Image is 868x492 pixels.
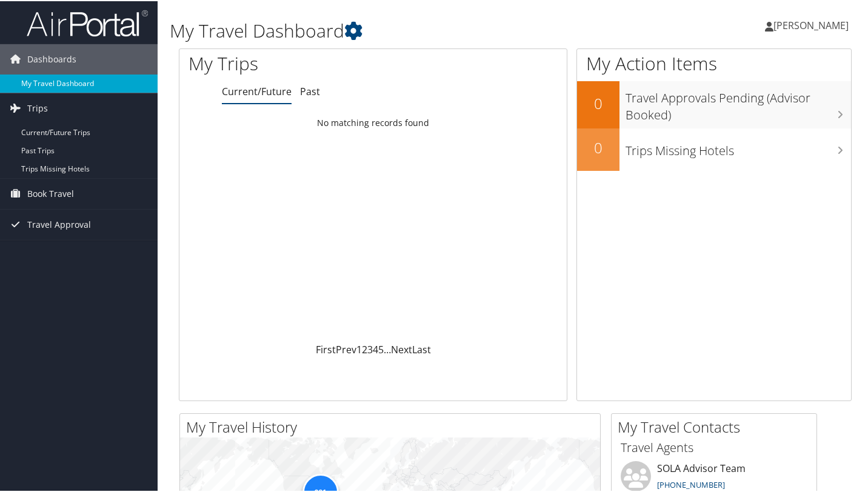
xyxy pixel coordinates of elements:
h3: Trips Missing Hotels [626,135,851,158]
h2: 0 [577,136,619,157]
a: Prev [336,342,356,355]
span: Dashboards [27,43,76,73]
a: 5 [378,342,384,355]
a: [PERSON_NAME] [765,6,861,42]
td: No matching records found [179,111,567,133]
a: 3 [367,342,373,355]
h2: My Travel Contacts [618,416,816,436]
span: Travel Approval [27,208,91,239]
h3: Travel Agents [621,438,807,455]
h3: Travel Approvals Pending (Advisor Booked) [626,82,851,122]
a: [PHONE_NUMBER] [657,478,725,489]
h1: My Trips [189,50,396,75]
span: Book Travel [27,178,74,208]
a: First [316,342,336,355]
span: Trips [27,92,48,122]
a: 0Travel Approvals Pending (Advisor Booked) [577,80,851,127]
a: 0Trips Missing Hotels [577,127,851,170]
h1: My Travel Dashboard [170,17,630,42]
h2: 0 [577,92,619,113]
a: 4 [373,342,378,355]
h2: My Travel History [186,416,600,436]
a: 2 [362,342,367,355]
h1: My Action Items [577,50,851,75]
a: 1 [356,342,362,355]
a: Last [412,342,431,355]
a: Next [391,342,412,355]
a: Past [300,84,320,97]
img: airportal-logo.png [27,8,148,36]
span: … [384,342,391,355]
a: Current/Future [222,84,292,97]
span: [PERSON_NAME] [773,18,849,31]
